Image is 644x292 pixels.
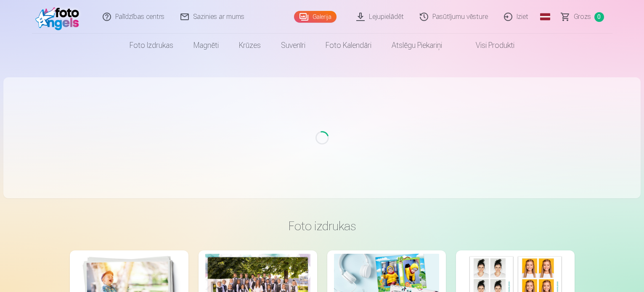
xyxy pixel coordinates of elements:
[574,12,591,22] span: Grozs
[382,34,452,57] a: Atslēgu piekariņi
[271,34,315,57] a: Suvenīri
[35,3,84,30] img: /fa1
[452,34,525,57] a: Visi produkti
[183,34,229,57] a: Magnēti
[77,218,568,234] h3: Foto izdrukas
[119,34,183,57] a: Foto izdrukas
[229,34,271,57] a: Krūzes
[594,12,604,22] span: 0
[315,34,382,57] a: Foto kalendāri
[294,11,337,23] a: Galerija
